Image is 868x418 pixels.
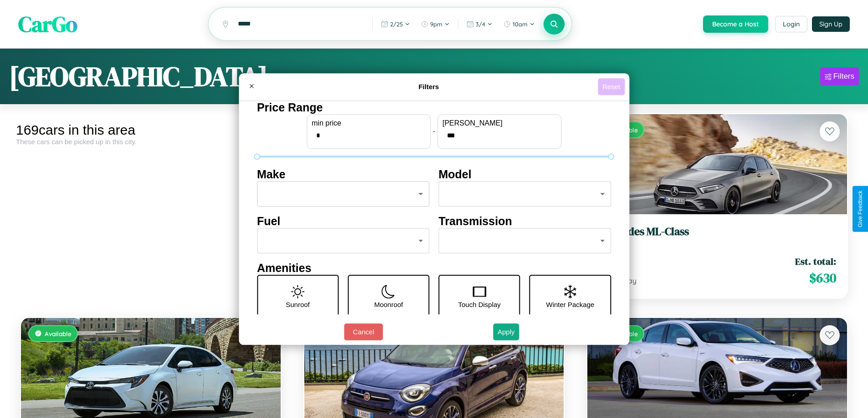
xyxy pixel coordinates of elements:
button: 2/25 [376,17,415,31]
h4: Price Range [257,101,611,114]
button: Filters [820,67,859,86]
span: 3 / 4 [476,20,485,28]
div: Give Feedback [857,191,863,227]
span: $ 630 [809,269,836,287]
button: 10am [499,17,539,31]
span: Est. total: [795,255,836,268]
div: 169 cars in this area [16,122,286,138]
p: Touch Display [458,298,500,311]
p: Moonroof [374,298,403,311]
span: CarGo [18,9,77,39]
span: 10am [513,20,528,28]
h1: [GEOGRAPHIC_DATA] [9,58,268,95]
p: Winter Package [546,298,595,311]
label: min price [312,119,426,127]
button: Sign Up [812,16,850,32]
button: Become a Host [703,15,768,33]
h4: Model [439,168,611,181]
h4: Transmission [439,215,611,228]
h3: Mercedes ML-Class [598,225,836,238]
label: [PERSON_NAME] [442,119,556,127]
button: Cancel [344,323,383,340]
h4: Make [257,168,430,181]
button: 9pm [416,17,454,31]
button: 3/4 [462,17,497,31]
span: Available [45,330,72,337]
div: Filters [833,72,854,81]
button: Apply [493,323,519,340]
h4: Filters [260,83,598,91]
h4: Amenities [257,262,611,275]
a: Mercedes ML-Class2014 [598,225,836,247]
p: Sunroof [286,298,310,311]
div: These cars can be picked up in this city. [16,138,286,146]
h4: Fuel [257,215,430,228]
span: 9pm [430,20,442,28]
p: - [433,125,435,137]
button: Reset [598,78,625,95]
button: Login [775,16,807,32]
span: 2 / 25 [390,20,403,28]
